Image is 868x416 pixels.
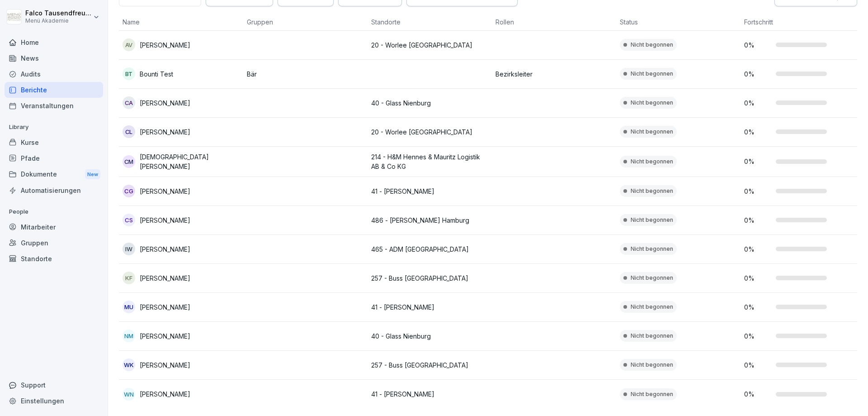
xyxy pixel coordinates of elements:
[744,331,771,341] p: 0 %
[140,273,190,283] p: [PERSON_NAME]
[631,303,673,311] p: Nicht begonnen
[371,186,488,196] p: 41 - [PERSON_NAME]
[5,82,103,98] a: Berichte
[5,98,103,114] a: Veranstaltungen
[371,215,488,225] p: 486 - [PERSON_NAME] Hamburg
[140,98,190,108] p: [PERSON_NAME]
[744,69,771,79] p: 0 %
[5,182,103,198] a: Automatisierungen
[744,127,771,137] p: 0 %
[495,69,613,79] p: Bezirksleiter
[371,152,488,171] p: 214 - H&M Hennes & Mauritz Logistik AB & Co KG
[631,99,673,107] p: Nicht begonnen
[744,360,771,370] p: 0 %
[123,155,135,168] div: CM
[616,14,741,31] th: Status
[631,128,673,136] p: Nicht begonnen
[744,98,771,108] p: 0 %
[123,38,135,51] div: AV
[371,98,488,108] p: 40 - Glass Nienburg
[123,125,135,138] div: CL
[123,272,135,284] div: KF
[631,187,673,195] p: Nicht begonnen
[119,14,243,31] th: Name
[631,361,673,369] p: Nicht begonnen
[5,235,103,251] a: Gruppen
[5,251,103,267] a: Standorte
[631,390,673,398] p: Nicht begonnen
[5,166,103,183] div: Dokumente
[5,166,103,183] a: DokumenteNew
[371,302,488,312] p: 41 - [PERSON_NAME]
[631,332,673,340] p: Nicht begonnen
[140,215,190,225] p: [PERSON_NAME]
[123,67,135,80] div: BT
[5,150,103,166] a: Pfade
[744,215,771,225] p: 0 %
[140,360,190,370] p: [PERSON_NAME]
[123,388,135,401] div: WN
[631,245,673,253] p: Nicht begonnen
[5,205,103,219] p: People
[371,331,488,341] p: 40 - Glass Nienburg
[140,152,240,171] p: [DEMOGRAPHIC_DATA][PERSON_NAME]
[123,330,135,342] div: NM
[5,134,103,150] a: Kurse
[371,40,488,50] p: 20 - Worlee [GEOGRAPHIC_DATA]
[631,274,673,282] p: Nicht begonnen
[631,41,673,49] p: Nicht begonnen
[744,244,771,254] p: 0 %
[25,10,91,17] p: Falco Tausendfreund
[5,34,103,50] a: Home
[5,393,103,409] a: Einstellungen
[741,14,865,31] th: Fortschritt
[5,66,103,82] a: Audits
[243,14,368,31] th: Gruppen
[140,302,190,312] p: [PERSON_NAME]
[140,389,190,399] p: [PERSON_NAME]
[140,331,190,341] p: [PERSON_NAME]
[744,273,771,283] p: 0 %
[744,186,771,196] p: 0 %
[5,120,103,134] p: Library
[25,18,91,24] p: Menü Akademie
[123,301,135,313] div: MU
[5,50,103,66] a: News
[371,389,488,399] p: 41 - [PERSON_NAME]
[631,216,673,224] p: Nicht begonnen
[123,185,135,197] div: CG
[5,219,103,235] a: Mitarbeiter
[5,377,103,393] div: Support
[123,359,135,371] div: WK
[631,158,673,166] p: Nicht begonnen
[123,243,135,255] div: IW
[371,360,488,370] p: 257 - Buss [GEOGRAPHIC_DATA]
[140,69,173,79] p: Bounti Test
[744,157,771,166] p: 0 %
[371,244,488,254] p: 465 - ADM [GEOGRAPHIC_DATA]
[140,127,190,137] p: [PERSON_NAME]
[140,244,190,254] p: [PERSON_NAME]
[492,14,616,31] th: Rollen
[744,302,771,312] p: 0 %
[85,169,100,180] div: New
[371,127,488,137] p: 20 - Worlee [GEOGRAPHIC_DATA]
[123,214,135,226] div: CS
[371,273,488,283] p: 257 - Buss [GEOGRAPHIC_DATA]
[140,40,190,50] p: [PERSON_NAME]
[744,40,771,50] p: 0 %
[368,14,492,31] th: Standorte
[744,389,771,399] p: 0 %
[140,186,190,196] p: [PERSON_NAME]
